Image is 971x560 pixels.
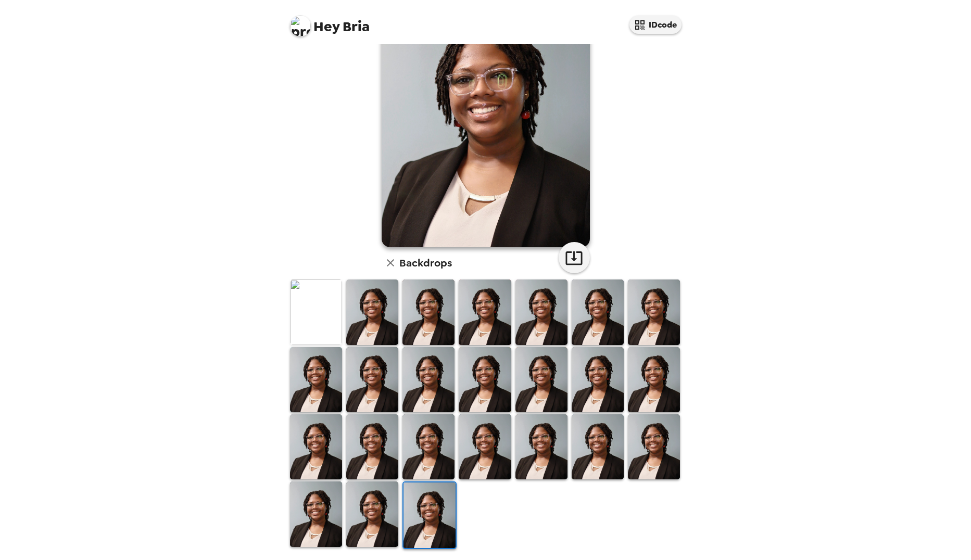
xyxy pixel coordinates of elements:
img: Original [290,279,342,345]
h6: Backdrops [399,254,452,271]
span: Hey [313,17,339,36]
button: IDcode [629,16,682,34]
img: profile pic [290,16,311,36]
span: Bria [290,10,370,34]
